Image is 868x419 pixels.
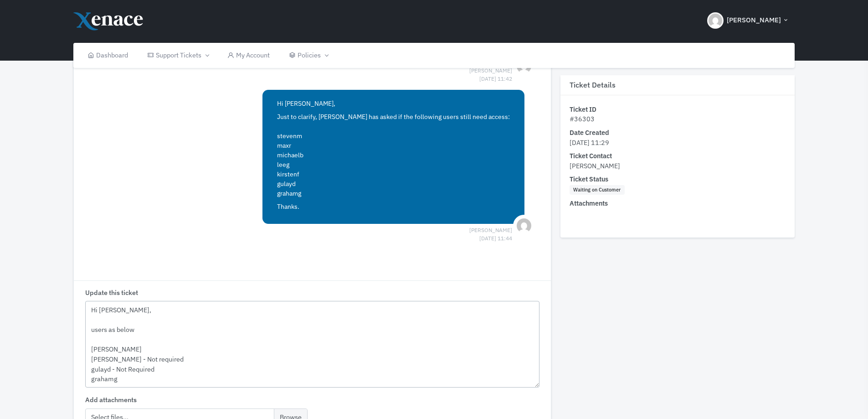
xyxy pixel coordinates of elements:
span: [PERSON_NAME] [DATE] 11:42 [469,67,512,75]
a: Dashboard [78,43,138,68]
img: Header Avatar [707,12,724,29]
span: [PERSON_NAME] [DATE] 11:44 [469,226,512,234]
a: My Account [218,43,279,68]
dt: Attachments [570,199,786,209]
dt: Ticket ID [570,104,786,114]
span: #36303 [570,115,595,124]
dt: Ticket Contact [570,151,786,161]
h3: Ticket Details [560,75,795,95]
p: Thanks. [277,202,510,212]
label: Add attachments [85,395,137,405]
span: [DATE] 11:29 [570,138,609,147]
span: [PERSON_NAME] [727,15,781,26]
dt: Ticket Status [570,175,786,185]
label: Update this ticket [85,288,138,298]
a: Support Tickets [138,43,218,68]
span: [PERSON_NAME] [570,161,620,170]
p: Hi [PERSON_NAME], [277,99,510,109]
a: Policies [279,43,337,68]
button: [PERSON_NAME] [702,5,795,36]
dt: Date Created [570,128,786,138]
span: Waiting on Customer [570,185,625,195]
p: Just to clarify, [PERSON_NAME] has asked if the following users still need access: stevenm maxr m... [277,112,510,198]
